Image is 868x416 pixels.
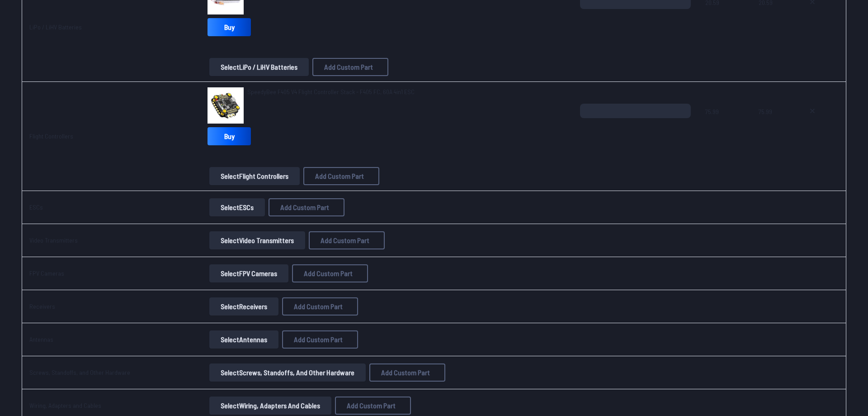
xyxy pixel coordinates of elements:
span: Add Custom Part [381,369,430,376]
button: Add Custom Part [312,58,388,76]
span: Add Custom Part [324,63,373,71]
a: SpeedyBee F405 V4 Flight Controller Stack - F405 FC, 60A 4in1 ESC [247,87,415,96]
button: SelectLiPo / LiHV Batteries [209,58,309,76]
span: Add Custom Part [280,204,329,211]
a: Antennas [29,335,53,343]
button: SelectESCs [209,198,265,216]
a: SelectReceivers [208,297,280,316]
a: ESCs [29,203,43,211]
span: Add Custom Part [315,172,364,180]
a: FPV Cameras [29,269,64,277]
button: SelectScrews, Standoffs, and Other Hardware [209,363,366,382]
a: LiPo / LiHV Batteries [29,23,82,31]
a: SelectFlight Controllers [208,167,302,185]
span: 75.99 [705,104,744,147]
a: SelectVideo Transmitters [208,231,307,249]
button: SelectFPV Cameras [209,264,288,282]
button: SelectFlight Controllers [209,167,300,185]
button: Add Custom Part [309,231,385,249]
a: Wiring, Adapters and Cables [29,402,101,409]
span: Add Custom Part [321,237,369,244]
a: SelectWiring, Adapters and Cables [208,397,333,415]
button: Add Custom Part [335,397,411,415]
a: Video Transmitters [29,236,78,244]
button: Add Custom Part [282,297,358,316]
a: SelectScrews, Standoffs, and Other Hardware [208,363,368,382]
span: Add Custom Part [294,336,343,343]
button: SelectAntennas [209,330,278,349]
img: image [208,87,244,124]
button: SelectWiring, Adapters and Cables [209,397,331,415]
button: Add Custom Part [369,363,445,382]
span: Add Custom Part [304,270,353,277]
span: SpeedyBee F405 V4 Flight Controller Stack - F405 FC, 60A 4in1 ESC [247,88,415,96]
button: Add Custom Part [292,264,368,282]
span: Add Custom Part [294,303,343,310]
button: SelectVideo Transmitters [209,231,305,249]
button: Add Custom Part [303,167,379,185]
a: Screws, Standoffs, and Other Hardware [29,368,130,376]
a: SelectESCs [208,198,267,216]
button: SelectReceivers [209,297,278,316]
a: SelectFPV Cameras [208,264,290,282]
button: Add Custom Part [269,198,344,216]
a: Buy [208,18,251,36]
button: Add Custom Part [282,330,358,349]
a: SelectAntennas [208,330,280,349]
span: Add Custom Part [347,402,396,409]
a: Flight Controllers [29,132,73,140]
a: Receivers [29,302,55,310]
a: SelectLiPo / LiHV Batteries [208,58,311,76]
span: 75.99 [759,104,787,147]
a: Buy [208,127,251,145]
